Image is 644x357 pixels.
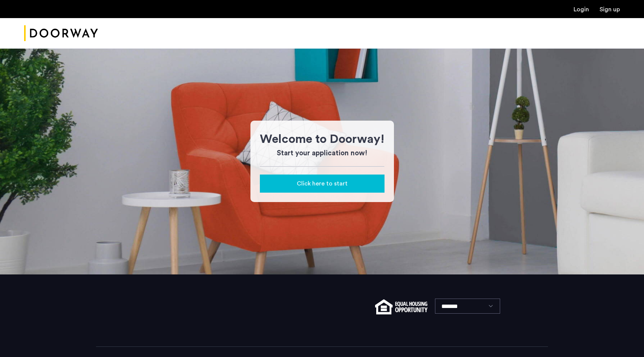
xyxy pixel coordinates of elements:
a: Login [574,6,589,12]
img: logo [24,19,98,47]
img: equal-housing.png [375,299,427,314]
h1: Welcome to Doorway! [260,130,385,148]
select: Language select [435,299,500,314]
a: Cazamio Logo [24,19,98,47]
button: button [260,175,385,193]
h3: Start your application now! [260,148,385,159]
a: Registration [600,6,620,12]
span: Click here to start [297,179,348,188]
